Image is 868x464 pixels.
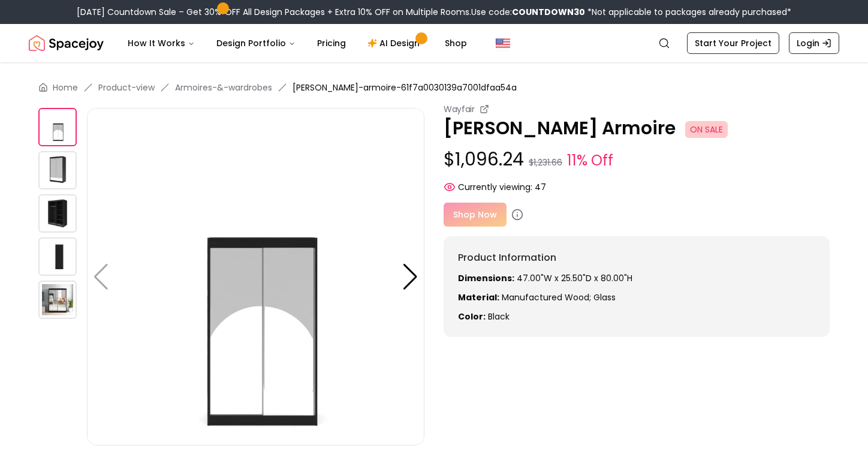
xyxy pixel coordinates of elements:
nav: breadcrumb [38,82,830,94]
span: Currently viewing: [458,181,532,193]
a: Start Your Project [687,32,779,54]
small: $1,231.66 [529,156,562,168]
small: Wayfair [444,103,475,115]
p: [PERSON_NAME] Armoire [444,117,830,139]
p: $1,096.24 [444,149,830,171]
button: How It Works [118,31,204,55]
span: Use code: [471,6,585,18]
a: Spacejoy [29,31,104,55]
button: Design Portfolio [207,31,305,55]
a: Shop [435,31,477,55]
img: United States [496,36,510,50]
div: [DATE] Countdown Sale – Get 30% OFF All Design Packages + Extra 10% OFF on Multiple Rooms. [77,6,791,18]
span: ON SALE [685,121,728,138]
a: Product-view [98,82,155,94]
span: Manufactured wood; Glass [502,291,616,303]
strong: Material: [458,291,499,303]
img: https://storage.googleapis.com/spacejoy-main/assets/61f7a0030139a7001dfaa54a/product_0_pbfpgo72m42 [87,108,424,445]
img: https://storage.googleapis.com/spacejoy-main/assets/61f7a0030139a7001dfaa54a/product_1_mdd0obj8a9bd [38,151,77,189]
p: 47.00"W x 25.50"D x 80.00"H [458,272,815,284]
nav: Main [118,31,477,55]
small: 11% Off [567,150,613,171]
nav: Global [29,24,839,62]
a: Home [53,82,78,94]
img: https://storage.googleapis.com/spacejoy-main/assets/61f7a0030139a7001dfaa54a/product_0_pbfpgo72m42 [38,108,77,146]
img: https://storage.googleapis.com/spacejoy-main/assets/61f7a0030139a7001dfaa54a/product_1_mdd0obj8a9bd [424,108,762,445]
img: https://storage.googleapis.com/spacejoy-main/assets/61f7a0030139a7001dfaa54a/product_3_eia6nc93m9hh [38,237,77,276]
span: [PERSON_NAME]-armoire-61f7a0030139a7001dfaa54a [293,82,517,94]
a: Armoires-&-wardrobes [175,82,272,94]
img: Spacejoy Logo [29,31,104,55]
a: Login [789,32,839,54]
img: https://storage.googleapis.com/spacejoy-main/assets/61f7a0030139a7001dfaa54a/product_2_jfh4ipk356if [38,194,77,233]
a: AI Design [358,31,433,55]
strong: Dimensions: [458,272,514,284]
a: Pricing [308,31,355,55]
img: https://storage.googleapis.com/spacejoy-main/assets/61f7a0030139a7001dfaa54a/product_4_c058p1b688gf [38,281,77,319]
b: COUNTDOWN30 [512,6,585,18]
span: black [488,311,510,323]
span: 47 [535,181,546,193]
h6: Product Information [458,251,815,265]
strong: Color: [458,311,486,323]
span: *Not applicable to packages already purchased* [585,6,791,18]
